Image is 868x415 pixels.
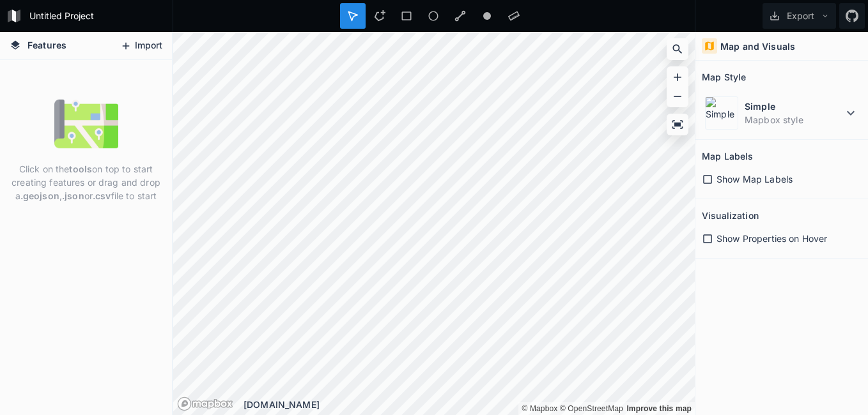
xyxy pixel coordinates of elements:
[745,113,843,126] dd: Mapbox style
[27,38,66,52] span: Features
[177,396,233,411] a: Mapbox logo
[717,172,793,186] span: Show Map Labels
[702,67,746,87] h2: Map Style
[626,404,692,413] a: Map feedback
[522,404,557,413] a: Mapbox
[244,398,695,411] div: [DOMAIN_NAME]
[114,36,169,56] button: Import
[93,190,111,201] strong: .csv
[745,100,843,113] dt: Simple
[702,146,753,166] h2: Map Labels
[20,190,59,201] strong: .geojson
[54,92,118,156] img: empty
[10,162,162,202] p: Click on the on top to start creating features or drag and drop a , or file to start
[763,3,836,29] button: Export
[62,190,84,201] strong: .json
[69,163,92,174] strong: tools
[717,232,827,245] span: Show Properties on Hover
[705,96,738,130] img: Simple
[720,40,795,53] h4: Map and Visuals
[560,404,623,413] a: OpenStreetMap
[702,206,759,225] h2: Visualization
